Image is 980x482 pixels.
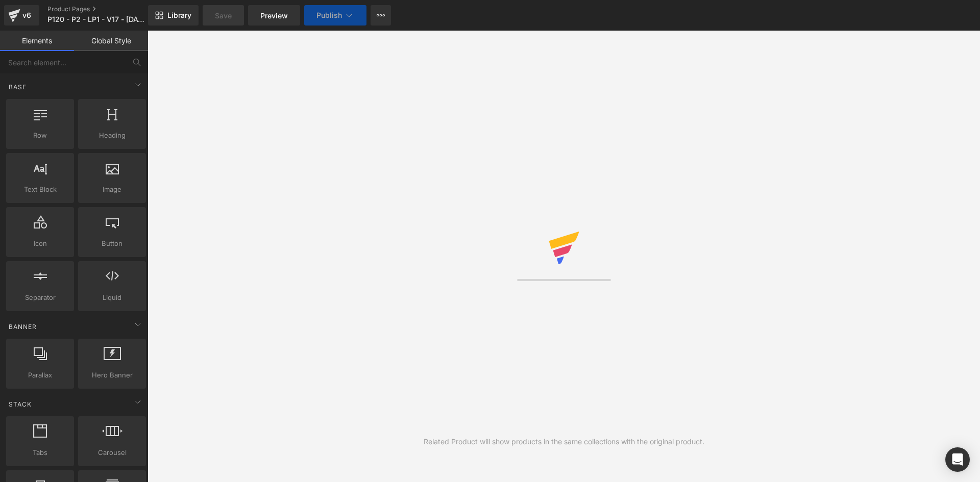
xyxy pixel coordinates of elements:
span: Base [8,82,28,92]
span: Stack [8,399,33,409]
div: Related Product will show products in the same collections with the original product. [424,436,704,447]
span: Save [215,10,232,21]
span: Separator [9,292,71,303]
button: More [371,5,391,26]
span: Hero Banner [81,370,143,380]
a: Product Pages [47,5,164,13]
span: Banner [8,322,38,332]
span: Heading [81,130,143,141]
a: New Library [148,5,199,26]
button: Publish [304,5,366,26]
span: Library [167,11,191,20]
span: Liquid [81,292,143,303]
span: Icon [9,238,71,249]
div: Open Intercom Messenger [945,447,970,472]
span: Parallax [9,370,71,380]
span: Text Block [9,184,71,195]
span: Image [81,184,143,195]
a: v6 [4,5,39,26]
span: Preview [260,10,288,21]
span: Row [9,130,71,141]
a: Preview [248,5,300,26]
span: Carousel [81,447,143,458]
span: Tabs [9,447,71,458]
div: v6 [20,9,33,22]
span: P120 - P2 - LP1 - V17 - [DATE] [47,15,145,23]
span: Publish [316,11,342,19]
span: Button [81,238,143,249]
a: Global Style [74,31,148,51]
